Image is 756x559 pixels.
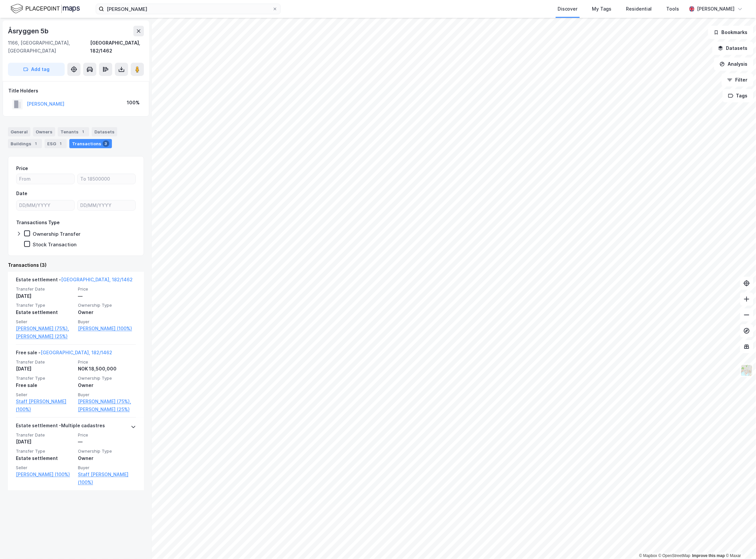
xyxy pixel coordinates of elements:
[57,140,64,147] div: 1
[41,350,112,355] a: [GEOGRAPHIC_DATA], 182/1462
[16,381,74,389] div: Free sale
[708,26,753,39] button: Bookmarks
[78,286,136,292] span: Price
[722,73,753,87] button: Filter
[69,139,112,148] div: Transactions
[16,190,27,197] div: Date
[80,128,86,135] div: 1
[78,454,136,462] div: Owner
[33,127,55,136] div: Owners
[45,139,67,148] div: ESG
[16,471,74,478] a: [PERSON_NAME] (100%)
[16,454,74,462] div: Estate settlement
[78,375,136,381] span: Ownership Type
[78,432,136,438] span: Price
[90,39,144,55] div: [GEOGRAPHIC_DATA], 182/1462
[16,276,133,286] div: Estate settlement -
[17,174,74,184] input: From
[33,241,77,248] div: Stock Transaction
[16,308,74,316] div: Estate settlement
[78,302,136,308] span: Ownership Type
[16,319,74,325] span: Seller
[127,99,140,107] div: 100%
[8,63,65,76] button: Add tag
[723,89,753,102] button: Tags
[17,200,74,210] input: DD/MM/YYYY
[78,292,136,300] div: —
[16,292,74,300] div: [DATE]
[8,127,30,136] div: General
[16,219,60,227] div: Transactions Type
[16,392,74,398] span: Seller
[104,4,272,14] input: Search by address, cadastre, landlords, tenants or people
[667,5,679,13] div: Tools
[103,140,109,147] div: 3
[714,57,753,71] button: Analysis
[16,359,74,365] span: Transfer Date
[8,26,50,36] div: Åsryggen 5b
[626,5,652,13] div: Residential
[78,398,136,405] a: [PERSON_NAME] (75%),
[11,3,80,15] img: logo.f888ab2527a4732fd821a326f86c7f29.svg
[16,365,74,373] div: [DATE]
[659,553,691,558] a: OpenStreetMap
[16,164,28,172] div: Price
[16,325,74,332] a: [PERSON_NAME] (75%),
[16,398,74,413] a: Staff [PERSON_NAME] (100%)
[33,140,39,147] div: 1
[61,277,133,282] a: [GEOGRAPHIC_DATA], 182/1462
[78,359,136,365] span: Price
[78,392,136,398] span: Buyer
[558,5,578,13] div: Discover
[8,139,42,148] div: Buildings
[8,87,144,95] div: Title Holders
[16,302,74,308] span: Transfer Type
[16,438,74,446] div: [DATE]
[78,174,135,184] input: To 18500000
[692,553,725,558] a: Improve this map
[592,5,612,13] div: My Tags
[78,465,136,471] span: Buyer
[8,39,90,55] div: 1166, [GEOGRAPHIC_DATA], [GEOGRAPHIC_DATA]
[78,438,136,446] div: —
[78,308,136,316] div: Owner
[78,319,136,325] span: Buyer
[712,42,753,55] button: Datasets
[8,261,144,269] div: Transactions (3)
[58,127,89,136] div: Tenants
[78,471,136,486] a: Staff [PERSON_NAME] (100%)
[723,527,756,559] iframe: Chat Widget
[78,381,136,389] div: Owner
[740,364,753,377] img: Z
[16,432,74,438] span: Transfer Date
[78,200,135,210] input: DD/MM/YYYY
[639,553,657,558] a: Mapbox
[78,365,136,373] div: NOK 18,500,000
[723,527,756,559] div: Kontrollprogram for chat
[78,325,136,332] a: [PERSON_NAME] (100%)
[78,405,136,413] a: [PERSON_NAME] (25%)
[16,448,74,454] span: Transfer Type
[92,127,117,136] div: Datasets
[16,422,105,432] div: Estate settlement - Multiple cadastres
[16,332,74,340] a: [PERSON_NAME] (25%)
[16,286,74,292] span: Transfer Date
[697,5,735,13] div: [PERSON_NAME]
[16,465,74,471] span: Seller
[78,448,136,454] span: Ownership Type
[16,375,74,381] span: Transfer Type
[16,349,112,359] div: Free sale -
[33,231,81,237] div: Ownership Transfer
